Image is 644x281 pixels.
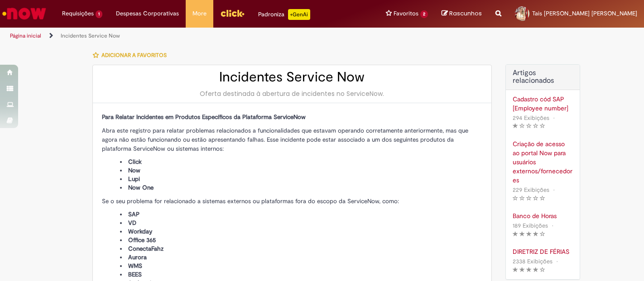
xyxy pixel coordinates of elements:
span: Abra este registro para relatar problemas relacionados a funcionalidades que estavam operando cor... [102,127,468,152]
span: Requisições [62,9,94,18]
div: Oferta destinada à abertura de incidentes no ServiceNow. [102,89,482,98]
span: VD [128,219,136,227]
span: ConectaFahz [128,245,163,252]
span: BEES [128,271,142,278]
h3: Artigos relacionados [513,69,573,85]
span: 2 [420,10,428,18]
p: +GenAi [288,9,310,20]
span: WMS [128,262,142,270]
span: Rascunhos [449,9,482,18]
span: Lupi [128,175,140,183]
span: Despesas Corporativas [116,9,179,18]
a: Página inicial [10,32,41,39]
span: Now [128,167,140,174]
span: • [551,184,557,196]
span: 189 Exibições [513,222,548,229]
a: Incidentes Service Now [61,32,120,39]
span: 1 [96,10,102,18]
a: Cadastro cód SAP [Employee number] [513,95,573,113]
a: Rascunhos [442,10,482,18]
span: Se o seu problema for relacionado a sistemas externos ou plataformas fora do escopo da ServiceNow... [102,197,399,205]
span: 294 Exibições [513,114,549,122]
span: Aurora [128,253,147,261]
span: • [554,255,560,267]
button: Adicionar a Favoritos [92,46,172,65]
span: Tais [PERSON_NAME] [PERSON_NAME] [532,10,637,17]
span: Adicionar a Favoritos [101,52,167,59]
h2: Incidentes Service Now [102,70,482,85]
a: Banco de Horas [513,211,573,220]
ul: Trilhas de página [7,28,423,44]
span: Office 365 [128,236,156,244]
span: 229 Exibições [513,186,549,194]
img: ServiceNow [1,5,48,23]
img: click_logo_yellow_360x200.png [220,6,245,20]
span: SAP [128,210,139,218]
a: Criação de acesso ao portal Now para usuários externos/fornecedores [513,139,573,185]
span: Para Relatar Incidentes em Produtos Específicos da Plataforma ServiceNow [102,113,306,121]
span: Now One [128,184,154,191]
span: Click [128,158,142,166]
span: 2338 Exibições [513,257,553,265]
span: Workday [128,228,152,235]
a: DIRETRIZ DE FÉRIAS [513,247,573,256]
div: Padroniza [258,9,310,20]
span: • [551,112,557,124]
span: • [550,219,555,232]
span: Favoritos [394,9,418,18]
span: More [192,9,207,18]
